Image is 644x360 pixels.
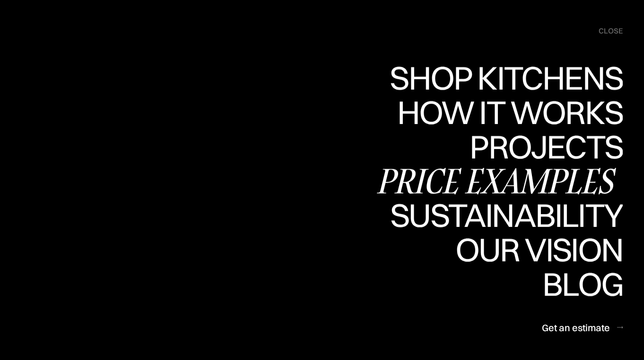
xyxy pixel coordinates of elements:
[447,233,623,266] div: Our vision
[599,26,623,36] div: close
[395,96,623,129] div: how it works
[537,268,623,301] div: Blog
[385,61,623,94] div: Shop Kitchens
[470,130,623,164] a: ProjectsProjects
[375,164,623,197] div: Price examples
[395,129,623,162] div: how it works
[385,94,623,127] div: Shop Kitchens
[385,61,623,96] a: Shop KitchensShop Kitchens
[395,96,623,130] a: how it workshow it works
[470,130,623,163] div: Projects
[537,301,623,334] div: Blog
[537,268,623,302] a: BlogBlog
[542,321,610,334] div: Get an estimate
[589,22,623,41] div: menu
[382,199,623,233] a: SustainabilitySustainability
[375,164,623,199] a: Price examples
[542,316,623,339] a: Get an estimate
[382,199,623,232] div: Sustainability
[447,233,623,268] a: Our visionOur vision
[447,266,623,299] div: Our vision
[470,163,623,196] div: Projects
[382,232,623,265] div: Sustainability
